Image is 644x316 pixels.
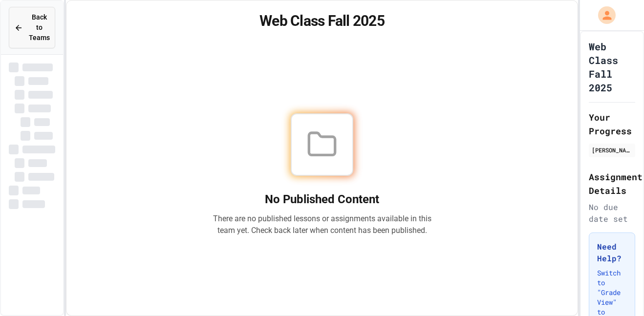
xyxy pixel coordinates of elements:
[589,40,635,94] h1: Web Class Fall 2025
[213,191,431,207] h2: No Published Content
[588,4,618,26] div: My Account
[78,12,566,30] h1: Web Class Fall 2025
[597,241,627,264] h3: Need Help?
[29,12,50,43] span: Back to Teams
[592,146,632,154] div: [PERSON_NAME]
[589,170,635,197] h2: Assignment Details
[213,213,431,236] p: There are no published lessons or assignments available in this team yet. Check back later when c...
[9,7,55,48] button: Back to Teams
[589,110,635,138] h2: Your Progress
[589,201,635,225] div: No due date set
